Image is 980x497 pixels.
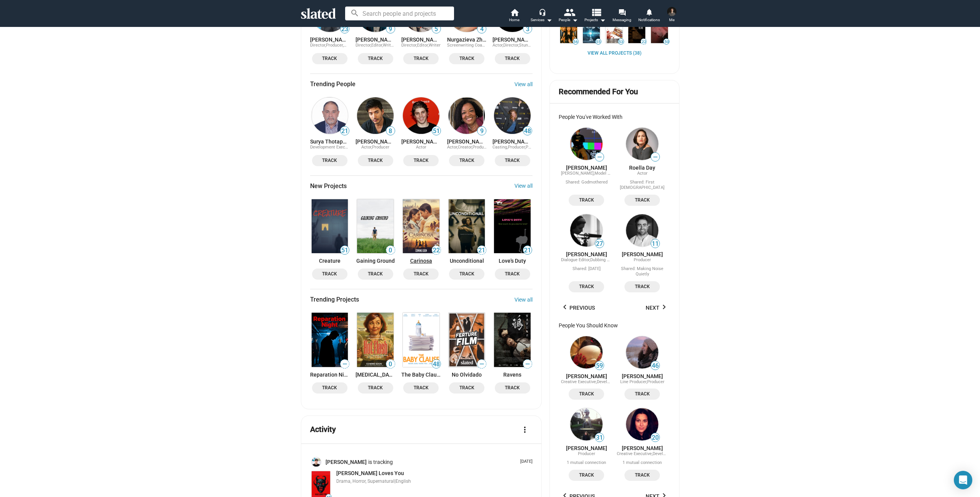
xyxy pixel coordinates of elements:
[622,445,663,451] a: [PERSON_NAME]
[454,157,480,165] span: Track
[569,281,604,292] button: Track
[403,199,439,253] img: Carinosa
[567,460,606,466] div: 1 mutual connection
[569,470,604,481] button: Track
[613,15,631,25] span: Messaging
[569,195,604,206] button: Track
[649,17,669,45] a: The Writing Desk
[495,155,530,166] button: Track
[499,55,526,63] span: Track
[356,258,395,264] a: Gaining Ground
[317,384,343,392] span: Track
[590,7,601,18] mat-icon: view_list
[570,336,603,369] img: Katherine Bridle
[362,384,389,392] span: Track
[651,362,659,370] span: 46
[317,270,343,278] span: Track
[344,43,356,48] span: Writer
[594,171,620,176] span: Model Maker
[544,15,554,25] mat-icon: arrow_drop_down
[495,53,530,64] button: Track
[356,37,395,43] a: [PERSON_NAME]
[403,97,439,134] img: Lukas Gage
[598,15,607,25] mat-icon: arrow_drop_down
[559,301,599,315] button: Previous
[356,138,395,145] a: [PERSON_NAME]
[356,311,395,368] a: Hot Flash
[563,7,574,18] mat-icon: people
[581,17,601,45] a: When
[493,198,532,255] a: Love's Duty
[358,155,393,166] button: Track
[634,257,651,262] span: Producer
[326,43,346,48] span: Producer,
[494,313,531,367] img: Ravens
[651,153,659,161] span: —
[312,199,348,253] img: Creature
[432,360,441,368] span: 48
[638,15,660,25] span: Notifications
[528,8,555,25] button: Services
[582,8,609,25] button: Projects
[358,382,393,394] button: Track
[361,145,372,150] span: Actor,
[622,373,663,379] a: [PERSON_NAME]
[362,270,389,278] span: Track
[501,8,528,25] a: Home
[653,451,698,456] span: Development Executive,
[341,127,349,135] span: 21
[362,55,389,63] span: Track
[477,247,486,254] span: 21
[667,7,676,16] img: Robert Malone
[401,198,441,255] a: Carinosa
[477,127,486,135] span: 9
[622,251,663,257] a: [PERSON_NAME]
[573,471,599,479] span: Track
[386,360,395,368] span: 0
[317,157,343,165] span: Track
[312,313,348,367] img: Reparation Night
[345,7,454,20] input: Search people and projects
[341,25,349,33] span: 23
[531,15,552,25] div: Services
[403,53,439,64] button: Track
[566,180,608,185] div: Shared: Godmothered
[396,479,411,484] span: English
[499,270,526,278] span: Track
[401,258,441,264] a: Carinosa
[362,157,389,165] span: Track
[386,25,395,33] span: 9
[310,37,350,43] a: [PERSON_NAME]
[495,382,530,394] button: Track
[590,257,618,262] span: Dubbing Mixer,
[493,258,532,264] a: Love's Duty
[449,155,484,166] button: Track
[401,311,441,368] a: The Baby Clause
[493,37,532,43] a: [PERSON_NAME]
[356,43,371,48] span: Director,
[493,372,532,378] a: Ravens
[358,53,393,64] button: Track
[508,145,526,150] span: Producer,
[341,360,349,368] span: —
[403,155,439,166] button: Track
[510,8,519,17] mat-icon: home
[629,165,655,171] a: Roella Day
[454,384,480,392] span: Track
[383,43,395,48] span: Writer,
[669,15,674,25] span: Me
[559,87,638,97] mat-card-title: Recommended For You
[454,55,480,63] span: Track
[449,199,485,253] img: Unconditional
[312,269,347,280] button: Track
[559,15,578,25] div: People
[573,196,599,204] span: Track
[646,301,669,315] span: Next
[566,165,607,171] a: [PERSON_NAME]
[312,457,321,467] img: Kevin Enhart
[499,384,526,392] span: Track
[514,297,533,303] a: View all
[560,302,569,312] mat-icon: keyboard_arrow_left
[447,37,487,43] a: Nurgazieva Zhumagul
[310,198,350,255] a: Creature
